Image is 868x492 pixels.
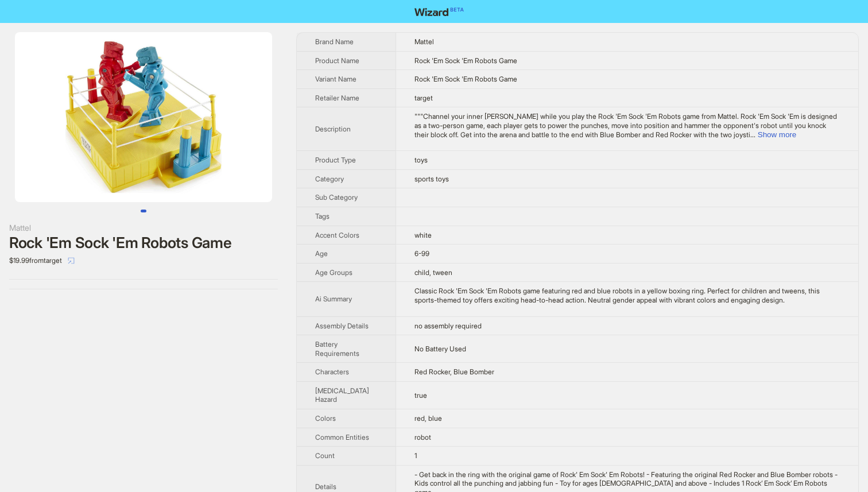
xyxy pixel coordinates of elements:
[414,414,442,423] span: red, blue
[414,391,427,400] span: true
[414,37,434,46] span: Mattel
[315,433,369,441] span: Common Entities
[750,130,755,139] span: ...
[315,193,358,202] span: Sub Category
[15,32,272,202] img: Rock 'Em Sock 'Em Robots Game Rock 'Em Sock 'Em Robots Game image 1
[141,210,146,212] button: Go to slide 1
[414,249,429,258] span: 6-99
[315,75,356,83] span: Variant Name
[315,94,359,102] span: Retailer Name
[758,130,796,139] button: Expand
[9,234,278,251] div: Rock 'Em Sock 'Em Robots Game
[315,268,352,277] span: Age Groups
[315,156,356,164] span: Product Type
[315,295,352,303] span: Ai Summary
[315,340,359,358] span: Battery Requirements
[9,251,278,270] div: $19.99 from target
[414,231,432,239] span: white
[414,451,417,460] span: 1
[315,249,328,258] span: Age
[315,212,330,220] span: Tags
[68,257,75,264] span: select
[414,112,837,138] span: """Channel your inner [PERSON_NAME] while you play the Rock 'Em Sock 'Em Robots game from Mattel....
[414,286,840,304] div: Classic Rock 'Em Sock 'Em Robots game featuring red and blue robots in a yellow boxing ring. Perf...
[414,112,840,139] div: """Channel your inner Rocky Balboa while you play the Rock 'Em Sock 'Em Robots game from Mattel. ...
[315,56,359,65] span: Product Name
[414,175,449,183] span: sports toys
[315,125,351,133] span: Description
[315,175,344,183] span: Category
[414,56,517,65] span: Rock 'Em Sock 'Em Robots Game
[315,386,369,404] span: [MEDICAL_DATA] Hazard
[315,451,335,460] span: Count
[414,94,433,102] span: target
[414,321,482,330] span: no assembly required
[414,156,428,164] span: toys
[315,321,369,330] span: Assembly Details
[315,414,336,423] span: Colors
[414,367,494,376] span: Red Rocker, Blue Bomber
[414,75,517,83] span: Rock 'Em Sock 'Em Robots Game
[315,231,359,239] span: Accent Colors
[315,37,354,46] span: Brand Name
[414,344,466,353] span: No Battery Used
[414,268,452,277] span: child, tween
[9,222,278,234] div: Mattel
[315,482,336,491] span: Details
[315,367,349,376] span: Characters
[414,433,431,441] span: robot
